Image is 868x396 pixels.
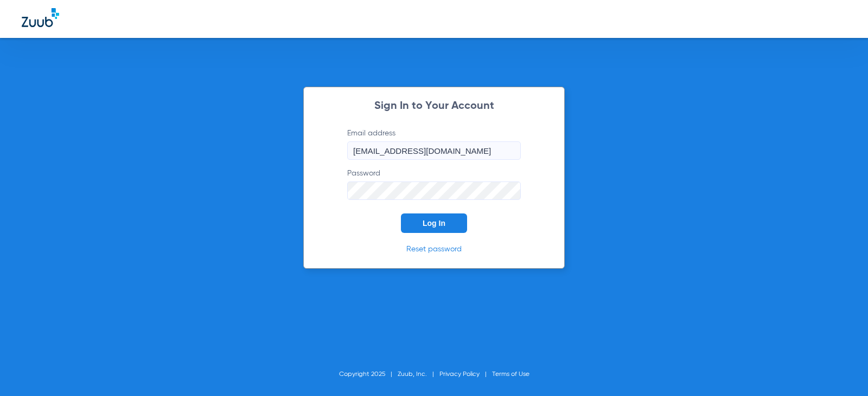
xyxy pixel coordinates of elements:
[347,181,521,200] input: Password
[814,344,868,396] iframe: Chat Widget
[439,371,480,378] a: Privacy Policy
[347,141,521,160] input: Email address
[398,369,439,380] li: Zuub, Inc.
[347,168,521,200] label: Password
[401,213,467,233] button: Log In
[406,245,462,253] a: Reset password
[492,371,529,378] a: Terms of Use
[423,219,445,228] span: Log In
[339,369,398,380] li: Copyright 2025
[347,128,521,160] label: Email address
[22,8,59,27] img: Zuub Logo
[331,101,537,112] h2: Sign In to Your Account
